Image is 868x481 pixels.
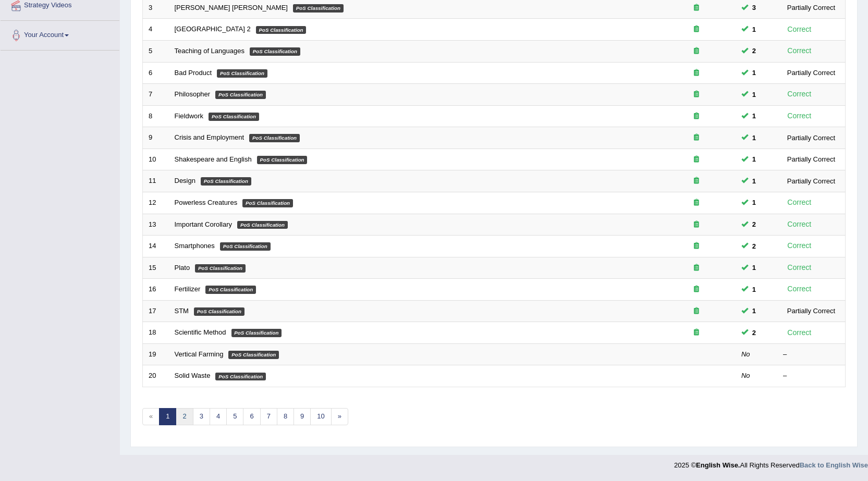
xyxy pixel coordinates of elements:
[783,283,816,295] div: Correct
[175,328,226,336] a: Scientific Method
[748,284,760,295] span: You can still take this question
[175,307,189,315] a: STM
[175,242,215,250] a: Smartphones
[175,133,244,141] a: Crisis and Employment
[175,90,211,98] a: Philosopher
[663,112,730,121] div: Exam occurring question
[783,2,839,13] div: Partially Correct
[143,279,169,301] td: 16
[210,408,227,425] a: 4
[748,154,760,165] span: You can still take this question
[143,62,169,84] td: 6
[217,69,267,78] em: PoS Classification
[783,262,816,274] div: Correct
[783,240,816,252] div: Correct
[293,4,344,13] em: PoS Classification
[741,350,750,358] em: No
[800,461,868,469] a: Back to English Wise
[143,214,169,236] td: 13
[663,198,730,208] div: Exam occurring question
[215,373,266,381] em: PoS Classification
[256,26,307,34] em: PoS Classification
[260,408,277,425] a: 7
[748,132,760,143] span: You can still take this question
[201,177,251,186] em: PoS Classification
[748,241,760,252] span: You can still take this question
[143,365,169,387] td: 20
[663,90,730,100] div: Exam occurring question
[783,196,816,208] div: Correct
[175,372,211,379] a: Solid Waste
[277,408,294,425] a: 8
[175,220,233,228] a: Important Corollary
[193,408,210,425] a: 3
[748,327,760,338] span: You can still take this question
[195,264,246,273] em: PoS Classification
[696,461,740,469] strong: English Wise.
[175,69,212,77] a: Bad Product
[783,67,839,78] div: Partially Correct
[783,305,839,316] div: Partially Correct
[663,285,730,294] div: Exam occurring question
[249,134,300,142] em: PoS Classification
[663,155,730,165] div: Exam occurring question
[748,110,760,121] span: You can still take this question
[748,305,760,316] span: You can still take this question
[159,408,176,425] a: 1
[310,408,331,425] a: 10
[228,351,279,359] em: PoS Classification
[783,176,839,187] div: Partially Correct
[663,24,730,34] div: Exam occurring question
[663,263,730,273] div: Exam occurring question
[783,218,816,230] div: Correct
[175,199,238,206] a: Powerless Creatures
[783,350,839,360] div: –
[175,177,195,184] a: Design
[175,47,244,55] a: Teaching of Languages
[783,132,839,143] div: Partially Correct
[783,327,816,339] div: Correct
[175,264,190,272] a: Plato
[175,112,204,120] a: Fieldwork
[331,408,348,425] a: »
[748,24,760,35] span: You can still take this question
[142,408,160,425] span: «
[1,21,119,47] a: Your Account
[783,88,816,100] div: Correct
[205,286,256,294] em: PoS Classification
[226,408,243,425] a: 5
[143,257,169,279] td: 15
[231,329,282,337] em: PoS Classification
[242,199,293,207] em: PoS Classification
[783,45,816,57] div: Correct
[143,300,169,322] td: 17
[748,176,760,187] span: You can still take this question
[243,408,260,425] a: 6
[783,110,816,122] div: Correct
[250,47,300,56] em: PoS Classification
[143,149,169,170] td: 10
[783,371,839,381] div: –
[143,236,169,257] td: 14
[143,192,169,214] td: 12
[663,220,730,230] div: Exam occurring question
[143,127,169,149] td: 9
[215,91,266,99] em: PoS Classification
[209,113,259,121] em: PoS Classification
[175,285,201,293] a: Fertilizer
[741,372,750,379] em: No
[748,67,760,78] span: You can still take this question
[748,262,760,273] span: You can still take this question
[783,154,839,165] div: Partially Correct
[176,408,193,425] a: 2
[175,350,224,358] a: Vertical Farming
[663,328,730,338] div: Exam occurring question
[143,41,169,63] td: 5
[143,322,169,344] td: 18
[663,241,730,251] div: Exam occurring question
[175,25,251,33] a: [GEOGRAPHIC_DATA] 2
[663,46,730,56] div: Exam occurring question
[175,4,288,11] a: [PERSON_NAME] [PERSON_NAME]
[748,89,760,100] span: You can still take this question
[143,19,169,41] td: 4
